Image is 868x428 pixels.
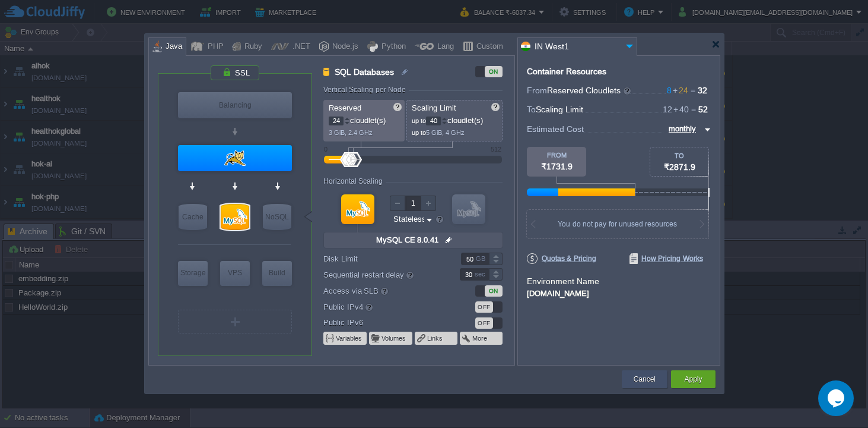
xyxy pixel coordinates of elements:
div: ON [485,66,503,77]
div: sec [475,269,488,280]
div: Java [162,38,182,56]
label: Environment Name [527,276,599,286]
span: 12 [663,105,672,114]
div: Storage [178,261,208,285]
div: Load Balancer [178,92,292,118]
div: Build Node [262,261,292,286]
div: OFF [475,301,493,313]
div: Ruby [241,38,262,56]
span: 52 [698,105,708,114]
button: More [472,333,488,343]
div: FROM [527,152,586,159]
div: SQL Databases [221,204,249,230]
span: up to [412,129,426,136]
div: NoSQL [263,204,291,230]
span: 40 [672,105,689,114]
div: Application Servers [178,145,292,171]
label: Public IPv4 [323,300,444,313]
div: [DOMAIN_NAME] [527,287,711,298]
label: Disk Limit [323,253,444,265]
label: Sequential restart delay [323,268,444,281]
span: 5 GiB, 4 GHz [426,129,465,136]
div: VPS [220,261,250,285]
div: Lang [434,38,454,56]
div: Vertical Scaling per Node [323,86,409,94]
span: + [672,86,679,95]
button: Variables [336,333,363,343]
div: Custom [473,38,503,56]
button: Cancel [634,373,656,385]
span: 3 GiB, 2.4 GHz [329,129,373,136]
div: Create New Layer [178,310,292,333]
span: From [527,86,547,95]
span: How Pricing Works [629,253,703,264]
div: PHP [204,38,224,56]
div: 512 [491,146,501,153]
button: Volumes [381,333,407,343]
span: 8 [667,86,672,95]
div: Build [262,261,292,285]
div: Node.js [329,38,358,56]
div: 0 [324,146,328,153]
div: Storage Containers [178,261,208,286]
p: cloudlet(s) [412,113,498,125]
span: 32 [698,86,707,95]
button: Apply [684,373,702,385]
span: = [688,86,698,95]
span: ₹2871.9 [664,162,695,172]
div: NoSQL Databases [263,204,291,230]
div: ON [485,285,503,297]
div: Container Resources [527,67,606,76]
label: Public IPv6 [323,316,444,329]
div: Horizontal Scaling [323,177,386,185]
span: Reserved [329,103,361,112]
span: To [527,105,536,114]
div: .NET [289,38,310,56]
div: OFF [475,317,493,329]
div: GB [476,253,488,265]
span: + [672,105,679,114]
span: Scaling Limit [536,105,583,114]
label: Access via SLB [323,284,444,297]
div: Balancing [178,92,292,118]
div: Cache [179,204,207,230]
span: Reserved Cloudlets [547,86,632,95]
span: ₹1731.9 [541,162,573,171]
span: Scaling Limit [412,103,456,112]
span: 24 [672,86,688,95]
span: Quotas & Pricing [527,253,596,264]
span: Estimated Cost [527,122,584,136]
div: Python [378,38,406,56]
p: cloudlet(s) [329,113,400,125]
button: Links [427,333,444,343]
div: Elastic VPS [220,261,250,286]
span: up to [412,117,426,124]
iframe: chat widget [818,380,856,416]
span: = [689,105,698,114]
div: TO [650,152,708,159]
